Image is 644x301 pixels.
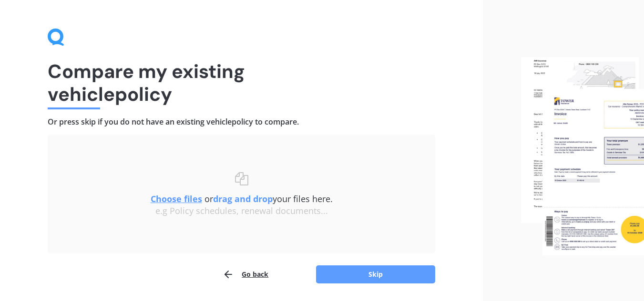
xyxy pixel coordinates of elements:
[223,265,268,284] button: Go back
[48,117,435,127] h4: Or press skip if you do not have an existing vehicle policy to compare.
[521,57,644,255] img: files.webp
[316,265,435,283] button: Skip
[48,60,435,106] h1: Compare my existing vehicle policy
[151,193,202,204] u: Choose files
[213,193,273,204] b: drag and drop
[151,193,333,204] span: or your files here.
[67,206,416,216] div: e.g Policy schedules, renewal documents...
